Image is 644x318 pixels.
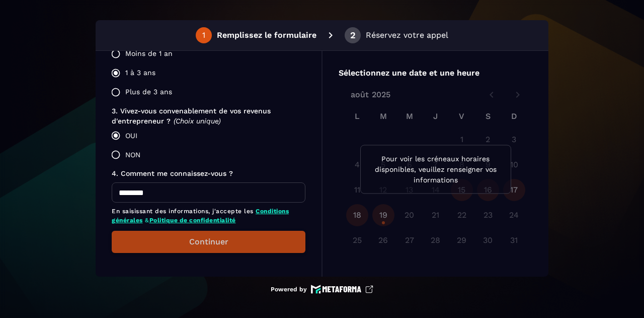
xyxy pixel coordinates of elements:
p: En saisissant des informations, j'accepte les [112,207,305,225]
button: Continuer [112,231,305,253]
div: 2 [350,31,356,40]
span: 3. Vivez-vous convenablement de vos revenus d'entrepreneur ? [112,107,273,125]
label: 1 à 3 ans [106,63,305,83]
p: Remplissez le formulaire [217,29,316,41]
a: Powered by [271,285,373,294]
p: Pour voir les créneaux horaires disponibles, veuillez renseigner vos informations [369,154,503,185]
span: 4. Comment me connaissez-vous ? [112,169,233,177]
a: Politique de confidentialité [149,217,236,224]
p: Réservez votre appel [366,29,448,41]
label: Moins de 1 an [106,44,305,63]
label: Plus de 3 ans [106,83,305,102]
p: Sélectionnez une date et une heure [339,67,532,79]
span: & [145,217,149,224]
p: Powered by [271,285,307,293]
div: 1 [202,31,205,40]
label: OUI [106,126,305,145]
label: NON [106,145,305,164]
span: (Choix unique) [174,117,221,125]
